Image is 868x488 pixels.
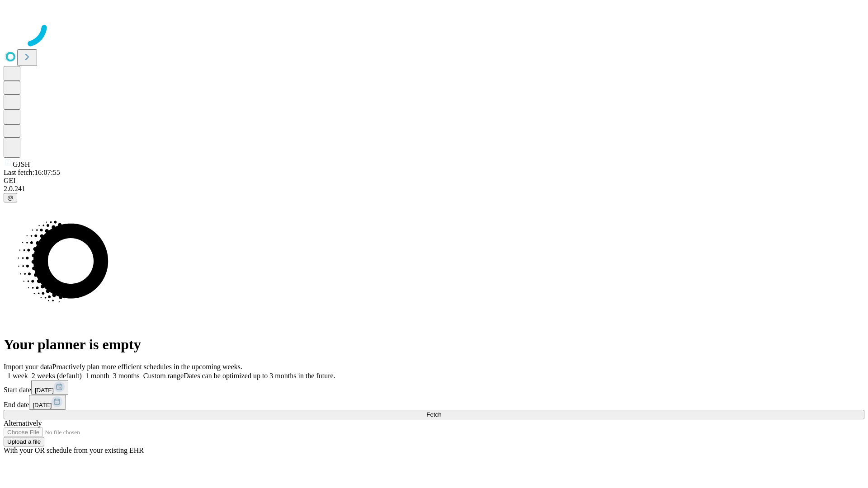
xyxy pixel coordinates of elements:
[4,446,144,454] span: With your OR schedule from your existing EHR
[4,193,17,202] button: @
[13,160,30,168] span: GJSH
[52,363,242,371] span: Proactively plan more efficient schedules in the upcoming weeks.
[184,372,335,380] span: Dates can be optimized up to 3 months in the future.
[4,437,44,446] button: Upload a file
[4,336,864,353] h1: Your planner is empty
[4,380,864,395] div: Start date
[85,372,109,380] span: 1 month
[29,395,66,410] button: [DATE]
[113,372,140,380] span: 3 months
[426,411,441,418] span: Fetch
[35,387,54,394] span: [DATE]
[4,169,60,176] span: Last fetch: 16:07:55
[32,372,82,380] span: 2 weeks (default)
[143,372,184,380] span: Custom range
[4,363,52,371] span: Import your data
[33,402,52,408] span: [DATE]
[4,419,42,427] span: Alternatively
[7,194,14,201] span: @
[4,410,864,419] button: Fetch
[4,177,864,185] div: GEI
[7,372,28,380] span: 1 week
[31,380,68,395] button: [DATE]
[4,185,864,193] div: 2.0.241
[4,395,864,410] div: End date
